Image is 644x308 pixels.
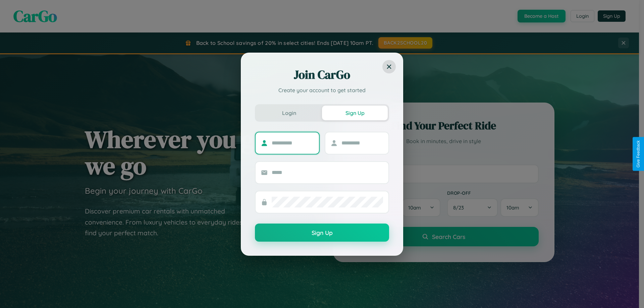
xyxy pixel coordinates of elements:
[322,106,388,120] button: Sign Up
[255,86,389,94] p: Create your account to get started
[636,140,641,168] div: Give Feedback
[255,224,389,242] button: Sign Up
[255,67,389,83] h2: Join CarGo
[256,106,322,120] button: Login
